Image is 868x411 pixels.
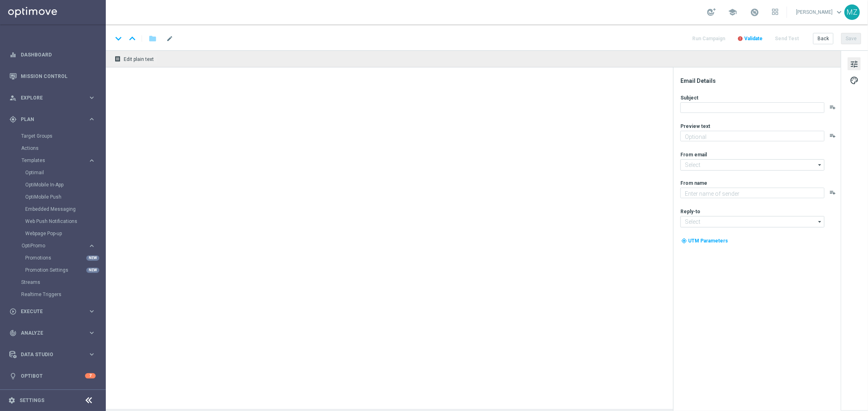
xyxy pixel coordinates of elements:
[21,145,85,151] a: Actions
[9,373,96,379] button: lightbulb Optibot 7
[9,329,17,337] i: track_changes
[25,215,105,227] div: Web Push Notifications
[9,116,96,123] button: gps_fixed Plan keyboard_arrow_right
[680,159,824,171] input: Select
[744,36,763,41] span: Validate
[850,75,859,86] span: palette
[688,238,728,244] span: UTM Parameters
[25,227,105,240] div: Webpage Pop-up
[25,218,85,225] a: Web Push Notifications
[166,35,173,42] span: mode_edit
[850,59,859,69] span: tune
[21,276,105,288] div: Streams
[112,54,157,64] button: receipt Edit plain text
[9,51,17,58] i: equalizer
[149,34,157,43] i: folder
[124,56,154,62] span: Edit plain text
[25,230,85,237] a: Webpage Pop-up
[813,33,833,44] button: Back
[21,365,85,387] a: Optibot
[21,65,96,87] a: Mission Control
[25,194,85,200] a: OptiMobile Push
[88,350,96,358] i: keyboard_arrow_right
[25,255,85,261] a: Promotions
[9,351,88,358] div: Data Studio
[22,243,80,248] span: OptiPromo
[21,352,88,357] span: Data Studio
[9,372,17,380] i: lightbulb
[841,33,861,44] button: Save
[9,365,96,387] div: Optibot
[9,116,17,123] i: gps_fixed
[21,291,85,298] a: Realtime Triggers
[21,309,88,314] span: Execute
[835,8,844,17] span: keyboard_arrow_down
[88,94,96,102] i: keyboard_arrow_right
[829,104,836,110] button: playlist_add
[737,36,743,41] i: error
[21,95,88,100] span: Explore
[9,94,88,102] div: Explore
[9,65,96,87] div: Mission Control
[22,243,88,248] div: OptiPromo
[25,182,85,188] a: OptiMobile In-App
[9,95,96,101] button: person_search Explore keyboard_arrow_right
[728,8,737,17] span: school
[21,288,105,301] div: Realtime Triggers
[680,95,698,101] label: Subject
[25,169,85,176] a: Optimail
[25,179,105,191] div: OptiMobile In-App
[9,308,96,315] button: play_circle_outline Execute keyboard_arrow_right
[9,308,88,315] div: Execute
[21,117,88,122] span: Plan
[680,216,824,227] input: Select
[9,351,96,358] button: Data Studio keyboard_arrow_right
[148,32,157,45] button: folder
[21,130,105,142] div: Target Groups
[9,73,96,80] button: Mission Control
[88,157,96,164] i: keyboard_arrow_right
[86,255,99,261] div: NEW
[829,132,836,139] button: playlist_add
[9,52,96,58] button: equalizer Dashboard
[816,160,824,170] i: arrow_drop_down
[9,330,96,336] button: track_changes Analyze keyboard_arrow_right
[25,191,105,203] div: OptiMobile Push
[22,158,80,163] span: Templates
[848,57,861,70] button: tune
[681,238,687,244] i: my_location
[112,32,125,45] i: keyboard_arrow_down
[9,329,88,337] div: Analyze
[9,308,17,315] i: play_circle_outline
[88,307,96,315] i: keyboard_arrow_right
[88,242,96,250] i: keyboard_arrow_right
[680,151,707,158] label: From email
[126,32,138,45] i: keyboard_arrow_up
[9,44,96,65] div: Dashboard
[88,329,96,337] i: keyboard_arrow_right
[20,398,44,403] a: Settings
[736,33,764,44] button: error Validate
[21,240,105,276] div: OptiPromo
[25,203,105,215] div: Embedded Messaging
[114,56,121,62] i: receipt
[829,189,836,196] i: playlist_add
[9,94,17,102] i: person_search
[680,77,840,84] div: Email Details
[21,242,96,249] button: OptiPromo keyboard_arrow_right
[21,44,96,65] a: Dashboard
[21,331,88,335] span: Analyze
[21,157,96,164] button: Templates keyboard_arrow_right
[25,252,105,264] div: Promotions
[88,115,96,123] i: keyboard_arrow_right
